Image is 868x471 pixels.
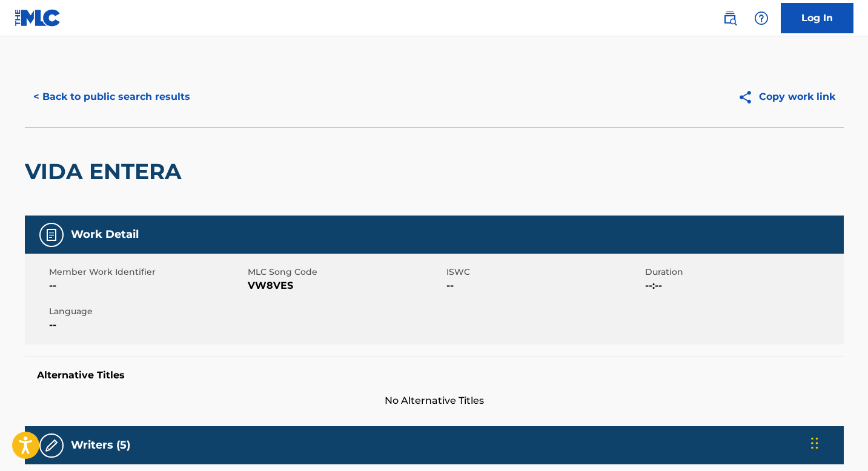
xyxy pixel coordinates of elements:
img: Work Detail [44,228,59,242]
a: Log In [781,3,853,33]
h5: Work Detail [71,228,139,242]
img: search [723,11,737,25]
span: -- [49,278,245,293]
span: Member Work Identifier [49,266,245,278]
span: No Alternative Titles [25,394,844,408]
img: Writers [44,438,59,453]
button: Copy work link [729,82,844,112]
span: MLC Song Code [248,266,443,278]
img: help [754,11,769,25]
h5: Alternative Titles [37,369,832,381]
iframe: Chat Widget [807,413,868,471]
span: -- [49,318,245,332]
span: --:-- [645,278,841,293]
h5: Writers (5) [71,438,130,452]
img: MLC Logo [15,9,61,27]
span: Language [49,305,245,318]
span: Duration [645,266,841,278]
button: < Back to public search results [25,82,199,112]
a: Public Search [718,6,742,30]
div: Drag [811,425,818,461]
span: VW8VES [248,278,443,293]
span: ISWC [446,266,642,278]
img: Copy work link [738,90,759,105]
span: -- [446,278,642,293]
h2: VIDA ENTERA [25,158,188,185]
div: Help [749,6,774,30]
